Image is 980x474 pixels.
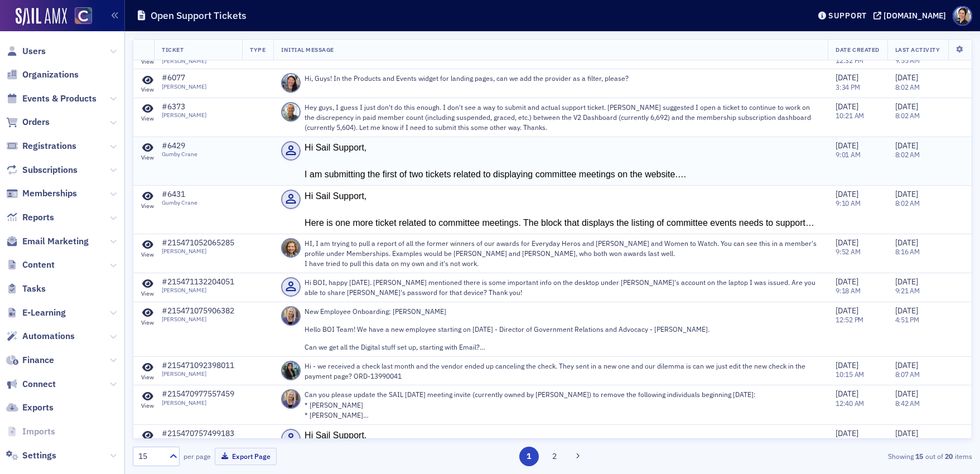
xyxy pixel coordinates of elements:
time: 9:52 AM [836,247,860,256]
p: Hello BOI Team! We have a new employee starting on [DATE] - Director of Government Relations and ... [305,324,820,334]
h1: Open Support Tickets [151,9,247,22]
div: 15 [138,451,163,462]
div: #215471132204051 [162,277,234,287]
span: Settings [22,449,56,462]
a: Reports [6,211,54,224]
p: HI, I am trying to pull a report of all the former winners of our awards for Everyday Heros and [... [305,238,820,269]
div: [PERSON_NAME] [162,316,234,323]
span: Registrations [22,140,76,152]
div: View [141,202,154,210]
time: 8:16 AM [895,247,920,256]
div: View [141,290,154,297]
a: Imports [6,425,55,438]
span: [DATE] [895,141,918,151]
span: Organizations [22,69,79,81]
div: Hi Sail Support, [305,190,820,203]
p: Hi BOI, happy [DATE]. [PERSON_NAME] mentioned there is some important info on the desktop under [... [305,277,820,298]
time: 8:02 AM [895,83,920,91]
a: Registrations [6,140,76,152]
span: [DATE] [895,360,918,370]
span: E-Learning [22,307,66,319]
a: Automations [6,330,75,342]
time: 9:18 AM [836,286,860,295]
div: View [141,402,154,409]
span: [DATE] [836,101,858,112]
time: 8:07 AM [895,370,920,379]
span: Reports [22,211,54,224]
div: I am submitting the first of two tickets related to displaying committee meetings on the website. [305,168,820,181]
a: E-Learning [6,307,66,319]
a: Subscriptions [6,164,78,176]
span: [DATE] [895,389,918,399]
a: Content [6,259,55,271]
div: [PERSON_NAME] [162,57,234,65]
time: 8:02 AM [895,150,920,159]
a: Memberships [6,187,77,200]
time: 8:42 AM [895,399,920,408]
div: #6077 [162,73,206,83]
span: [DATE] [836,306,858,316]
a: View Homepage [67,7,92,26]
div: Support [828,11,867,21]
div: [PERSON_NAME] [162,112,206,119]
strong: 15 [914,451,925,461]
span: [DATE] [836,428,858,438]
span: Type [250,46,265,54]
time: 9:55 AM [895,56,920,65]
span: Profile [953,6,972,26]
img: SailAMX [16,8,67,26]
div: [PERSON_NAME] [162,248,234,255]
div: Hi Sail Support, I am reviewing the standard Membership Dashboard and am comparing with the resul... [305,429,820,469]
span: Memberships [22,187,77,200]
button: [DOMAIN_NAME] [873,12,950,20]
time: 4:51 PM [895,315,919,324]
span: Finance [22,354,54,366]
div: [DOMAIN_NAME] [884,11,946,21]
a: Connect [6,378,56,390]
span: [DATE] [895,306,918,316]
span: [DATE] [895,277,918,287]
span: Connect [22,378,56,390]
time: 10:21 AM [836,111,864,120]
span: [DATE] [895,428,918,438]
a: Exports [6,402,54,414]
button: Export Page [215,448,277,465]
div: #215471075906382 [162,306,234,316]
a: Email Marketing [6,235,89,248]
span: [DATE] [895,189,918,199]
div: #215471052065285 [162,238,234,248]
span: Email Marketing [22,235,89,248]
span: Last Activity [895,46,940,54]
div: #215470977557459 [162,389,234,399]
span: [DATE] [836,238,858,248]
a: Events & Products [6,93,96,105]
span: Subscriptions [22,164,78,176]
div: View [141,57,154,65]
time: 8:02 AM [895,199,920,207]
time: 12:07 PM [836,438,863,447]
div: View [141,319,154,326]
div: Showing out of items [700,451,972,461]
button: 1 [519,447,539,466]
div: [PERSON_NAME] [162,287,234,294]
strong: 20 [943,451,955,461]
p: Can you please update the SAIL [DATE] meeting invite (currently owned by [PERSON_NAME]) to remove... [305,389,820,420]
span: Tasks [22,283,46,295]
span: [DATE] [895,101,918,112]
p: Hey guys, I guess I just don't do this enough. I don't see a way to submit and actual support tic... [305,102,820,133]
span: Content [22,259,55,271]
div: View [141,374,154,381]
div: Gumby Crane [162,151,197,158]
span: [DATE] [895,238,918,248]
span: Users [22,45,46,57]
div: #6373 [162,102,206,112]
span: Date Created [836,46,879,54]
span: [DATE] [836,189,858,199]
div: [PERSON_NAME] [162,370,234,378]
time: 10:15 AM [836,370,864,379]
time: 8:02 AM [895,111,920,120]
a: Users [6,45,46,57]
div: View [141,154,154,161]
div: Hi Sail Support, [305,141,820,154]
